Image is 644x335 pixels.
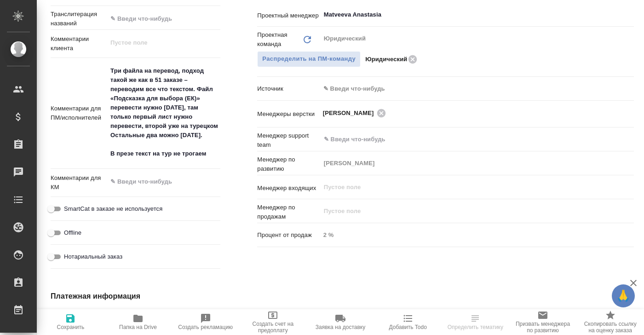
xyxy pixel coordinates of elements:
p: Менеджер по развитию [257,155,320,173]
p: Менеджер support team [257,131,320,150]
span: Определить тематику [448,324,503,330]
p: Менеджер входящих [257,184,320,193]
span: Сохранить [57,324,85,330]
span: SmartCat в заказе не используется [64,204,162,214]
span: [PERSON_NAME] [323,109,379,118]
span: Распределить на ПМ-команду [262,54,356,64]
span: В заказе уже есть ответственный ПМ или ПМ группа [257,51,361,67]
span: Призвать менеджера по развитию [515,321,571,334]
input: ✎ Введи что-нибудь [107,12,220,25]
button: Создать рекламацию [172,309,239,335]
button: Заявка на доставку [307,309,374,335]
button: Добавить Todo [374,309,442,335]
p: Комментарии для КМ [51,173,107,192]
div: ✎ Введи что-нибудь [320,81,634,97]
button: Скопировать ссылку на оценку заказа [576,309,644,335]
div: [PERSON_NAME] [323,107,389,119]
textarea: Три файла на перевод, подход такой же как в 51 заказе – переводим все что текстом. Файл «Подсказк... [107,63,220,162]
button: Призвать менеджера по развитию [509,309,577,335]
span: Нотариальный заказ [64,252,122,261]
button: Создать счет на предоплату [239,309,307,335]
p: Комментарии клиента [51,35,107,53]
button: 🙏 [612,284,635,307]
span: Заявка на доставку [316,324,365,330]
p: Транслитерация названий [51,10,107,28]
p: Юридический [365,55,407,64]
input: Пустое поле [323,182,612,193]
p: Комментарии для ПМ/исполнителей [51,104,107,122]
h4: Платежная информация [51,291,427,302]
span: Создать рекламацию [178,324,233,330]
span: Скопировать ссылку на оценку заказа [582,321,638,334]
button: Сохранить [37,309,104,335]
button: Open [629,139,631,140]
button: Определить тематику [442,309,509,335]
p: Менеджер по продажам [257,203,320,221]
input: Пустое поле [323,206,612,217]
button: Open [629,14,631,16]
p: Проектный менеджер [257,11,320,20]
p: Источник [257,84,320,93]
span: Создать счет на предоплату [245,321,301,334]
div: ✎ Введи что-нибудь [323,84,623,93]
button: Распределить на ПМ-команду [257,51,361,67]
input: ✎ Введи что-нибудь [323,134,600,145]
button: Папка на Drive [104,309,172,335]
span: Offline [64,228,81,237]
span: Добавить Todo [389,324,426,330]
p: Проектная команда [257,30,301,49]
span: 🙏 [615,286,631,306]
input: Пустое поле [320,228,634,242]
p: Менеджеры верстки [257,110,320,119]
p: Процент от продаж [257,231,320,240]
button: Open [629,112,631,114]
span: Папка на Drive [119,324,157,330]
